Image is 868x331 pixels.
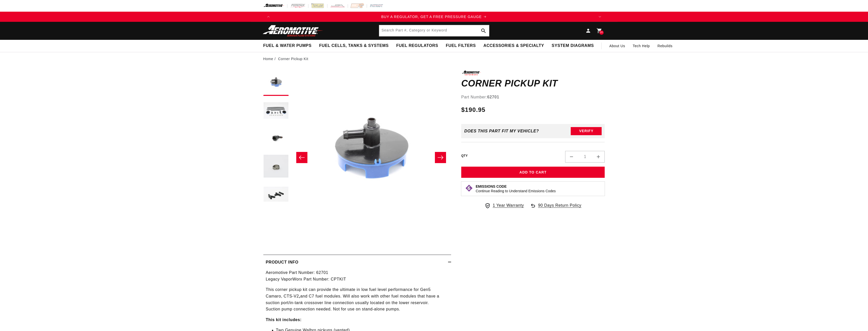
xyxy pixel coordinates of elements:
media-gallery: Gallery Viewer [263,71,451,244]
button: Translation missing: en.sections.announcements.previous_announcement [263,12,273,22]
a: BUY A REGULATOR, GET A FREE PRESSURE GAUGE [273,14,595,20]
nav: breadcrumbs [263,56,605,62]
summary: Fuel Filters [442,40,480,52]
summary: Rebuilds [654,40,676,52]
span: Rebuilds [657,43,672,49]
div: Announcement [273,14,595,20]
summary: Accessories & Specialty [480,40,548,52]
p: Aeromotive Part Number: 62701 Legacy VaporWorx Part Number: CPTKIT [266,269,449,282]
h1: Corner Pickup Kit [461,79,605,88]
summary: Fuel Regulators [392,40,442,52]
summary: Fuel Cells, Tanks & Systems [315,40,392,52]
div: Part Number: [461,94,605,100]
span: Fuel Filters [446,43,476,48]
span: 20 [600,30,603,35]
span: Accessories & Specialty [484,43,544,48]
button: Load image 4 in gallery view [263,154,289,180]
button: Load image 3 in gallery view [263,126,289,152]
span: Fuel Cells, Tanks & Systems [319,43,389,48]
a: Home [263,56,273,62]
button: Slide left [296,152,307,163]
button: Load image 5 in gallery view [263,182,289,207]
span: Tech Help [633,43,650,49]
span: Fuel & Water Pumps [263,43,312,48]
strong: Emissions Code [476,184,507,188]
span: Fuel Regulators [396,43,438,48]
slideshow-component: Translation missing: en.sections.announcements.announcement_bar [251,12,618,22]
div: Does This part fit My vehicle? [464,129,539,133]
summary: Fuel & Water Pumps [260,40,316,52]
button: Verify [571,127,602,135]
li: Corner Pickup Kit [278,56,308,62]
h2: Product Info [266,259,299,266]
span: $190.95 [461,105,486,114]
img: Aeromotive [261,25,325,37]
button: Load image 1 in gallery view [263,71,289,96]
input: Search by Part Number, Category or Keyword [379,25,489,36]
div: 1 of 4 [273,14,595,20]
span: BUY A REGULATOR, GET A FREE PRESSURE GAUGE [381,15,482,19]
button: Emissions CodeContinue Reading to Understand Emissions Codes [476,184,556,193]
span: 1 Year Warranty [493,202,524,209]
p: Continue Reading to Understand Emissions Codes [476,189,556,193]
b: This kit includes: [266,318,302,322]
button: Translation missing: en.sections.announcements.next_announcement [595,12,605,22]
button: Slide right [435,152,446,163]
span: About Us [609,44,625,48]
p: This corner pickup kit can provide the ultimate in low fuel level performance for Gen5 Camaro, CT... [266,286,449,312]
summary: System Diagrams [548,40,598,52]
img: Emissions code [465,184,473,192]
summary: Tech Help [629,40,654,52]
a: 1 Year Warranty [485,202,524,209]
button: search button [478,25,489,36]
strong: 62701 [487,95,499,99]
label: QTY [461,154,468,158]
a: About Us [605,40,629,52]
span: System Diagrams [552,43,594,48]
b: , [299,294,300,298]
summary: Product Info [263,255,451,270]
button: Load image 2 in gallery view [263,98,289,124]
span: 90 Days Return Policy [538,202,581,214]
button: Add to Cart [461,167,605,178]
a: 90 Days Return Policy [530,202,581,214]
